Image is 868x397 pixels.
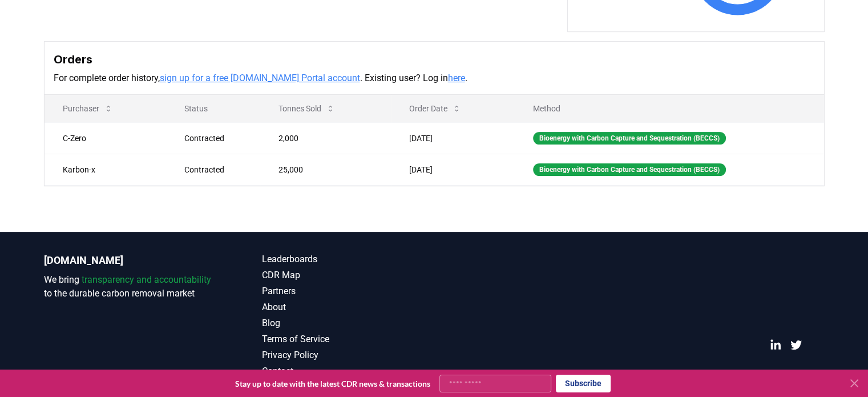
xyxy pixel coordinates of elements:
[400,97,470,120] button: Order Date
[262,348,434,362] a: Privacy Policy
[54,97,122,120] button: Purchaser
[262,364,434,378] a: Contact
[262,268,434,282] a: CDR Map
[45,122,166,154] td: C-Zero
[391,154,515,185] td: [DATE]
[184,164,251,175] div: Contracted
[184,133,251,144] div: Contracted
[260,154,391,185] td: 25,000
[448,73,465,83] a: here
[262,316,434,330] a: Blog
[533,132,726,145] div: Bioenergy with Carbon Capture and Sequestration (BECCS)
[82,274,211,285] span: transparency and accountability
[54,51,815,68] h3: Orders
[524,103,814,114] p: Method
[175,103,251,114] p: Status
[160,73,360,83] a: sign up for a free [DOMAIN_NAME] Portal account
[262,252,434,266] a: Leaderboards
[688,369,825,378] p: © 2025 [DOMAIN_NAME]. All rights reserved.
[391,122,515,154] td: [DATE]
[262,300,434,314] a: About
[54,71,815,85] p: For complete order history, . Existing user? Log in .
[262,284,434,298] a: Partners
[790,339,802,351] a: Twitter
[44,252,216,268] p: [DOMAIN_NAME]
[260,122,391,154] td: 2,000
[44,273,216,300] p: We bring to the durable carbon removal market
[262,332,434,346] a: Terms of Service
[45,154,166,185] td: Karbon-x
[269,97,344,120] button: Tonnes Sold
[770,339,781,351] a: LinkedIn
[533,163,726,176] div: Bioenergy with Carbon Capture and Sequestration (BECCS)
